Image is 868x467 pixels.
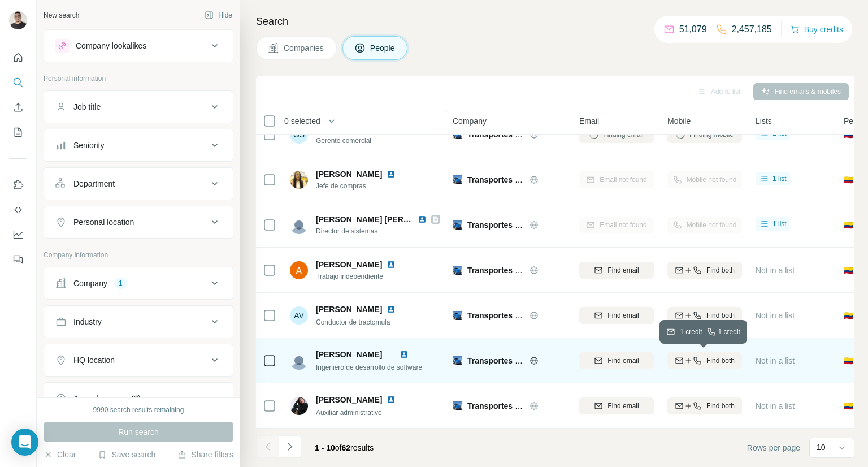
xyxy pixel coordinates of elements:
div: Seniority [73,140,104,151]
span: Transportes Iceberg de [GEOGRAPHIC_DATA] [467,311,641,320]
img: LinkedIn logo [418,215,427,224]
span: Not in a list [756,356,795,365]
button: Find email [579,307,654,324]
button: Company lookalikes [44,32,233,59]
button: Find email [579,352,654,369]
div: New search [44,10,79,20]
img: Avatar [290,397,308,415]
p: Personal information [44,73,233,84]
img: Avatar [9,11,27,29]
img: Avatar [290,261,308,279]
img: LinkedIn logo [400,350,409,359]
button: Company1 [44,270,233,297]
button: Save search [98,449,155,460]
span: Find email [607,401,639,411]
img: Logo of Transportes Iceberg de Colombia [453,401,462,410]
button: Quick start [9,47,27,68]
p: 51,079 [679,23,707,36]
button: Seniority [44,132,233,159]
button: Use Surfe on LinkedIn [9,175,27,195]
span: [PERSON_NAME] [316,304,382,315]
div: Department [73,178,115,189]
img: Logo of Transportes Iceberg de Colombia [453,220,462,230]
span: Jefe de compras [316,181,409,191]
button: Find email [579,397,654,414]
img: Logo of Transportes Iceberg de Colombia [453,311,462,320]
button: Find both [667,307,742,324]
span: Find both [706,265,735,275]
div: 9990 search results remaining [93,405,184,415]
span: Find email [607,356,639,366]
h4: Search [256,14,854,29]
img: LinkedIn logo [387,395,396,404]
span: 1 list [772,219,787,229]
button: Find both [667,397,742,414]
span: Transportes Iceberg de [GEOGRAPHIC_DATA] [467,220,641,230]
button: Industry [44,308,233,335]
div: Personal location [73,217,134,228]
span: of [335,443,342,452]
img: Logo of Transportes Iceberg de Colombia [453,175,462,184]
button: Hide [197,7,240,24]
div: Company lookalikes [76,40,146,51]
img: Avatar [290,171,308,189]
span: Transportes Iceberg de [GEOGRAPHIC_DATA] [467,266,641,275]
button: HQ location [44,347,233,374]
span: Not in a list [756,266,795,275]
span: Find both [706,356,735,366]
span: Conductor de tractomula [316,318,390,326]
span: 🇨🇴 [844,310,853,321]
div: Industry [73,316,102,327]
button: Buy credits [791,21,843,37]
span: 🇨🇴 [844,219,853,231]
span: 1 - 10 [315,443,335,452]
span: results [315,443,374,452]
span: Transportes Iceberg de [GEOGRAPHIC_DATA] [467,130,641,139]
p: 10 [817,442,826,453]
span: Find both [706,310,735,321]
div: HQ location [73,354,115,366]
button: Dashboard [9,224,27,245]
button: Clear [44,449,76,460]
span: Company [453,115,487,127]
span: 62 [342,443,351,452]
img: Avatar [290,216,308,234]
img: LinkedIn logo [387,305,396,314]
span: 🇨🇴 [844,265,853,276]
img: Logo of Transportes Iceberg de Colombia [453,356,462,365]
span: Ingeniero de desarrollo de software [316,364,422,371]
button: Feedback [9,249,27,270]
span: 1 list [772,174,787,184]
p: Company information [44,250,233,260]
span: 🇨🇴 [844,400,853,412]
span: Email [579,115,599,127]
button: Department [44,170,233,197]
span: Transportes Iceberg de [GEOGRAPHIC_DATA] [467,356,641,365]
div: 1 [114,278,127,288]
img: Logo of Transportes Iceberg de Colombia [453,266,462,275]
img: Avatar [290,352,308,370]
span: Find both [706,401,735,411]
span: [PERSON_NAME] [316,260,382,269]
span: Transportes Iceberg de [GEOGRAPHIC_DATA] [467,401,641,410]
p: 2,457,185 [732,23,772,36]
div: Company [73,278,107,289]
span: 0 selected [284,115,320,127]
img: LinkedIn logo [387,170,396,179]
img: LinkedIn logo [387,260,396,269]
span: Mobile [667,115,691,127]
div: Open Intercom Messenger [11,429,38,456]
div: AV [290,306,308,325]
span: Gerente comercial [316,136,427,146]
button: Find both [667,352,742,369]
span: 🇨🇴 [844,174,853,185]
span: Find email [607,265,639,275]
div: Annual revenue ($) [73,393,141,404]
span: Director de sistemas [316,226,440,236]
span: Auxiliar administrativo [316,409,382,417]
button: Find both [667,262,742,279]
span: Not in a list [756,311,795,320]
span: [PERSON_NAME] [316,350,382,359]
span: Transportes Iceberg de [GEOGRAPHIC_DATA] [467,175,641,184]
div: Job title [73,101,101,113]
